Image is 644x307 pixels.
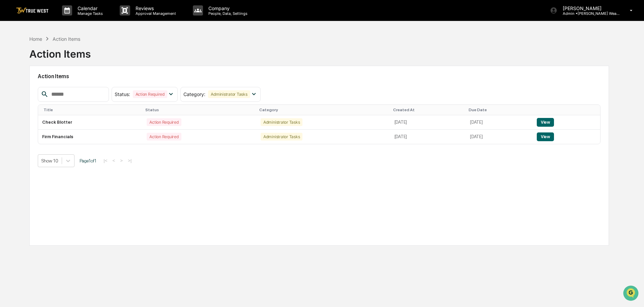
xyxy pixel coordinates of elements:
span: Status : [115,91,130,97]
button: View [537,132,554,141]
div: Created At [393,108,463,112]
div: We're available if you need us! [23,58,85,64]
span: Pylon [67,114,82,119]
p: Admin • [PERSON_NAME] Wealth Management [557,11,620,16]
a: 🗄️Attestations [46,82,86,94]
span: Data Lookup [13,98,42,104]
p: Approval Management [130,11,179,16]
td: Check Blotter [38,115,143,130]
h2: Action Items [38,73,601,80]
div: Home [29,36,42,42]
button: < [111,158,117,163]
div: Action Required [147,118,181,126]
a: View [537,120,554,125]
a: View [537,134,554,139]
div: Status [145,108,254,112]
iframe: Open customer support [622,285,641,303]
button: View [537,118,554,127]
div: Due Date [469,108,530,112]
div: Action Required [147,133,181,141]
button: Start new chat [115,54,123,62]
td: Firm Financials [38,130,143,144]
div: 🖐️ [7,86,12,91]
div: 🗄️ [49,86,54,91]
td: [DATE] [466,115,533,130]
a: 🔎Data Lookup [4,95,45,107]
img: 1746055101610-c473b297-6a78-478c-a979-82029cc54cd1 [7,52,19,64]
a: Powered byPylon [48,114,82,119]
p: Manage Tasks [72,11,106,16]
button: |< [101,158,109,163]
p: People, Data, Settings [203,11,251,16]
div: Start new chat [23,52,111,58]
p: Reviews [130,5,179,11]
input: Clear [18,31,111,38]
div: Action Items [29,42,91,60]
span: Attestations [56,85,84,92]
td: [DATE] [466,130,533,144]
div: Action Required [133,90,167,98]
span: Category : [183,91,205,97]
a: 🖐️Preclearance [4,82,46,94]
div: 🔎 [7,98,12,104]
p: How can we help? [7,14,123,25]
p: Calendar [72,5,106,11]
div: Title [43,108,140,112]
img: logo [16,7,49,14]
td: [DATE] [390,115,466,130]
button: >| [126,158,134,163]
p: [PERSON_NAME] [557,5,620,11]
div: Administrator Tasks [261,118,302,126]
p: Company [203,5,251,11]
span: Page 1 of 1 [80,158,96,163]
div: Administrator Tasks [208,90,250,98]
div: Action Items [53,36,80,42]
td: [DATE] [390,130,466,144]
button: > [118,158,125,163]
div: Category [259,108,388,112]
div: Administrator Tasks [261,133,302,141]
span: Preclearance [13,85,43,92]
